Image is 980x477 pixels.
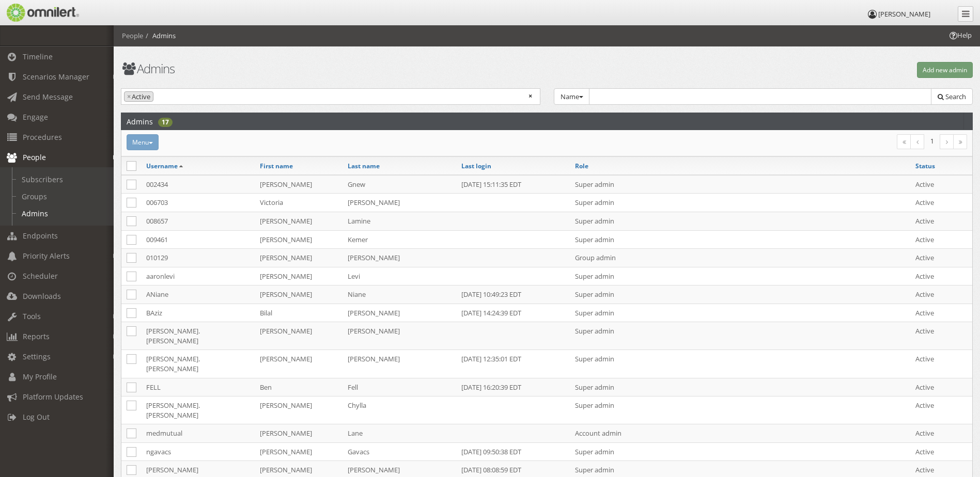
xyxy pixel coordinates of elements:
td: Super admin [570,212,910,230]
td: 009461 [141,230,255,249]
td: [DATE] 12:35:01 EDT [456,350,570,378]
span: Endpoints [23,231,58,241]
td: Super admin [570,396,910,424]
td: 002434 [141,175,255,194]
a: First name [260,162,293,170]
a: Role [575,162,588,170]
td: Active [910,175,972,194]
td: Super admin [570,285,910,304]
td: Lane [343,424,456,443]
td: 010129 [141,249,255,267]
td: 006703 [141,194,255,212]
a: First [897,134,911,149]
td: [PERSON_NAME] [255,212,343,230]
td: Active [910,442,972,461]
td: ANiane [141,285,255,304]
div: 17 [158,118,173,127]
span: Priority Alerts [23,251,70,261]
span: Scenarios Manager [23,72,89,82]
td: [PERSON_NAME] [255,267,343,285]
a: Username [146,162,178,170]
li: 1 [924,134,940,148]
a: Last name [348,162,380,170]
td: Account admin [570,424,910,443]
a: Status [915,162,935,170]
td: 008657 [141,212,255,230]
td: Niane [343,285,456,304]
span: Search [945,92,966,101]
td: Super admin [570,378,910,396]
td: [PERSON_NAME] [343,322,456,350]
a: Last [953,134,967,149]
td: Active [910,285,972,304]
td: Levi [343,267,456,285]
td: Kemer [343,230,456,249]
td: Lamine [343,212,456,230]
td: Active [910,378,972,396]
a: Collapse Menu [958,6,973,22]
span: Reports [23,331,50,341]
span: Log Out [23,412,50,422]
td: [PERSON_NAME].[PERSON_NAME] [141,322,255,350]
td: Gnew [343,175,456,194]
span: Procedures [23,132,62,142]
td: BAziz [141,304,255,322]
td: Victoria [255,194,343,212]
button: Name [554,88,590,105]
td: [PERSON_NAME] [255,285,343,304]
td: Active [910,267,972,285]
td: [PERSON_NAME] [255,230,343,249]
button: Search [931,88,973,105]
span: People [23,152,46,162]
td: [PERSON_NAME].[PERSON_NAME] [141,396,255,424]
span: Timeline [23,52,53,61]
td: Super admin [570,267,910,285]
td: Super admin [570,350,910,378]
td: medmutual [141,424,255,443]
a: Last login [461,162,491,170]
li: Admins [143,31,176,41]
a: Previous [910,134,924,149]
td: Super admin [570,194,910,212]
td: [PERSON_NAME] [343,249,456,267]
td: Super admin [570,322,910,350]
span: Help [948,30,972,40]
td: Fell [343,378,456,396]
td: [PERSON_NAME] [255,442,343,461]
td: aaronlevi [141,267,255,285]
td: [PERSON_NAME].[PERSON_NAME] [141,350,255,378]
td: [PERSON_NAME] [343,350,456,378]
td: [DATE] 09:50:38 EDT [456,442,570,461]
span: Downloads [23,291,61,301]
td: [PERSON_NAME] [255,424,343,443]
td: Active [910,249,972,267]
td: Active [910,230,972,249]
span: × [127,92,131,102]
td: [DATE] 15:11:35 EDT [456,175,570,194]
td: [DATE] 16:20:39 EDT [456,378,570,396]
a: Next [940,134,954,149]
td: Super admin [570,175,910,194]
td: Gavacs [343,442,456,461]
td: Active [910,212,972,230]
td: FELL [141,378,255,396]
button: Add new admin [917,62,973,78]
td: Active [910,350,972,378]
span: Scheduler [23,271,58,281]
td: [DATE] 10:49:23 EDT [456,285,570,304]
span: Platform Updates [23,392,83,402]
td: Group admin [570,249,910,267]
td: [PERSON_NAME] [255,175,343,194]
td: Active [910,322,972,350]
td: Chylla [343,396,456,424]
td: [PERSON_NAME] [343,304,456,322]
td: [PERSON_NAME] [255,350,343,378]
td: Super admin [570,442,910,461]
span: Tools [23,311,41,321]
img: Omnilert [5,4,79,22]
span: Help [23,7,44,17]
td: [PERSON_NAME] [255,322,343,350]
h1: Admins [121,62,540,75]
span: Remove all items [528,91,532,101]
td: Ben [255,378,343,396]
